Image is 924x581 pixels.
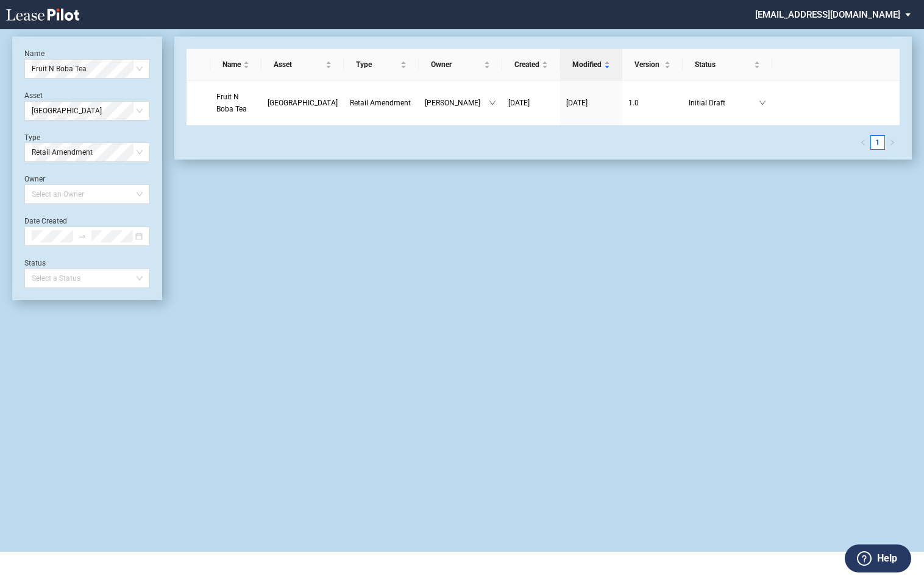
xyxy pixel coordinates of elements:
[502,49,560,81] th: Created
[856,135,870,150] li: Previous Page
[32,143,143,161] span: Retail Amendment
[419,49,502,81] th: Owner
[24,133,40,142] label: Type
[566,99,588,107] span: [DATE]
[24,175,45,183] label: Owner
[350,97,413,109] a: Retail Amendment
[628,99,639,107] span: 1 . 0
[566,97,616,109] a: [DATE]
[856,135,870,150] button: left
[24,259,46,267] label: Status
[508,97,554,109] a: [DATE]
[78,232,87,241] span: to
[860,139,866,146] span: left
[344,49,419,81] th: Type
[274,58,323,71] span: Asset
[489,99,496,107] span: down
[32,102,143,120] span: King Farm Village Center
[689,97,758,109] span: Initial Draft
[24,49,44,58] label: Name
[268,97,338,109] a: [GEOGRAPHIC_DATA]
[210,49,261,81] th: Name
[261,49,344,81] th: Asset
[78,232,87,241] span: swap-right
[695,58,751,71] span: Status
[871,136,884,149] a: 1
[885,135,900,150] li: Next Page
[431,58,482,71] span: Owner
[216,91,255,115] a: Fruit N Boba Tea
[628,97,677,109] a: 1.0
[425,97,489,109] span: [PERSON_NAME]
[356,58,398,71] span: Type
[514,58,539,71] span: Created
[845,544,911,572] button: Help
[560,49,622,81] th: Modified
[634,58,663,71] span: Version
[222,58,241,71] span: Name
[622,49,683,81] th: Version
[24,91,43,100] label: Asset
[759,99,766,107] span: down
[870,135,885,150] li: 1
[683,49,772,81] th: Status
[268,99,338,107] span: King Farm Village Center
[216,93,247,113] span: Fruit N Boba Tea
[889,139,895,146] span: right
[885,135,900,150] button: right
[32,60,143,78] span: Fruit N Boba Tea
[350,99,411,107] span: Retail Amendment
[508,99,530,107] span: [DATE]
[877,551,897,566] label: Help
[572,58,602,71] span: Modified
[24,217,67,225] label: Date Created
